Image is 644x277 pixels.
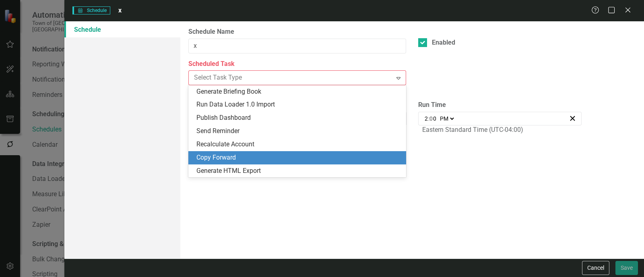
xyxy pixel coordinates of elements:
div: Run Data Loader 1.0 Import [196,100,401,109]
input: Schedule Name [188,39,406,53]
div: Eastern Standard Time (UTC-04:00) [422,125,523,135]
div: Copy Forward [196,153,401,162]
label: Run Time [418,101,582,110]
label: Schedule Name [188,27,406,37]
a: Schedule [64,21,180,37]
label: Scheduled Task [188,60,406,69]
button: Cancel [582,261,609,275]
span: x [118,6,122,14]
div: Send Reminder [196,127,401,136]
div: Enabled [432,38,455,47]
input: -- [424,115,428,123]
span: : [428,115,429,122]
div: Recalculate Account [196,140,401,149]
div: Publish Dashboard [196,113,401,123]
span: Schedule [72,6,110,14]
div: Generate Briefing Book [196,87,401,96]
button: Save [615,261,638,275]
input: -- [429,115,437,123]
div: Generate HTML Export [196,166,401,176]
